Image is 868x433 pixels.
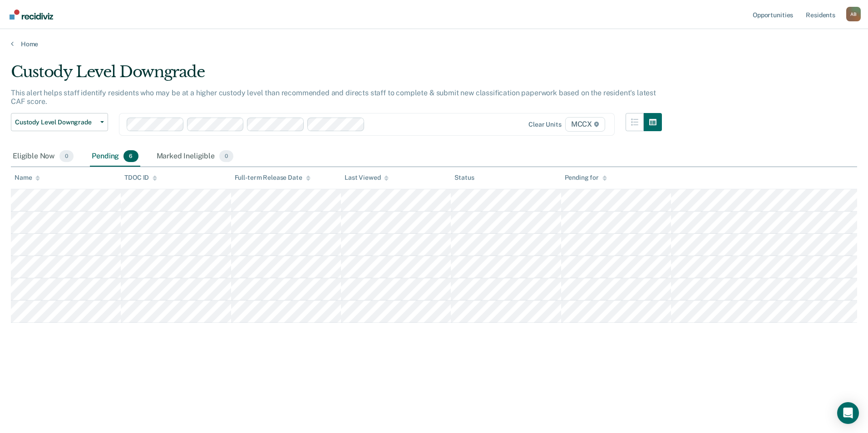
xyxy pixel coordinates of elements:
img: Recidiviz [10,10,53,20]
div: Custody Level Downgrade [11,63,662,89]
a: Home [11,40,857,48]
span: Custody Level Downgrade [15,118,97,126]
div: Open Intercom Messenger [837,402,859,424]
div: Marked Ineligible0 [155,147,236,167]
div: Eligible Now0 [11,147,75,167]
span: 6 [123,150,138,162]
span: MCCX [565,117,605,132]
button: Profile dropdown button [846,7,861,21]
div: Status [454,174,474,182]
span: 0 [219,150,233,162]
div: Pending6 [90,147,140,167]
div: Clear units [528,121,562,128]
div: Full-term Release Date [235,174,311,182]
div: TDOC ID [124,174,157,182]
div: A B [846,7,861,21]
div: Last Viewed [345,174,389,182]
button: Custody Level Downgrade [11,113,108,131]
div: Pending for [565,174,607,182]
div: Name [15,174,40,182]
span: 0 [59,150,74,162]
p: This alert helps staff identify residents who may be at a higher custody level than recommended a... [11,89,656,106]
